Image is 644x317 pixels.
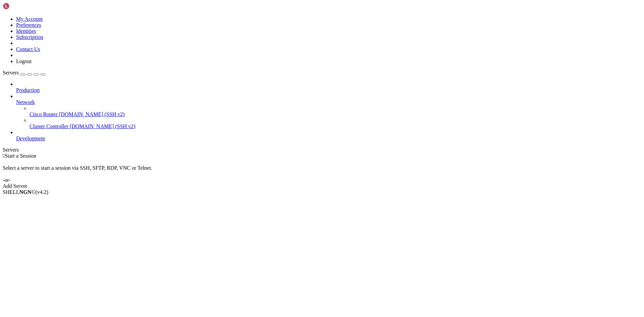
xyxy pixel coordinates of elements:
span: Development [16,136,45,141]
a: Cisco Router [DOMAIN_NAME] (SSH v2) [30,111,641,117]
div: Select a server to start a session via SSH, SFTP, RDP, VNC or Telnet. -or- [3,159,641,183]
div: Servers [3,147,641,153]
span: Cluster Controller [30,123,68,129]
a: Contact Us [16,46,40,52]
li: Network [16,93,641,129]
li: Cluster Controller [DOMAIN_NAME] (SSH v2) [30,117,641,129]
a: Identities [16,28,36,34]
span: [DOMAIN_NAME] (SSH v2) [59,111,125,117]
a: Preferences [16,22,41,28]
a: Logout [16,58,32,64]
a: Cluster Controller [DOMAIN_NAME] (SSH v2) [30,123,641,129]
span: Start a Session [5,153,36,159]
span: Network [16,99,35,105]
a: Production [16,87,641,93]
span:  [3,153,5,159]
span: Servers [3,70,19,75]
li: Production [16,81,641,93]
li: Cisco Router [DOMAIN_NAME] (SSH v2) [30,105,641,117]
div: Add Server [3,183,641,189]
a: Subscription [16,34,43,40]
a: My Account [16,16,43,22]
a: Servers [3,70,46,75]
span: [DOMAIN_NAME] (SSH v2) [70,123,136,129]
li: Development [16,129,641,142]
span: 4.2.0 [36,189,49,195]
span: Cisco Router [30,111,58,117]
span: SHELL © [3,189,48,195]
span: Production [16,87,40,93]
a: Development [16,136,641,142]
img: Shellngn [3,3,41,9]
a: Network [16,99,641,105]
b: NGN [19,189,32,195]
